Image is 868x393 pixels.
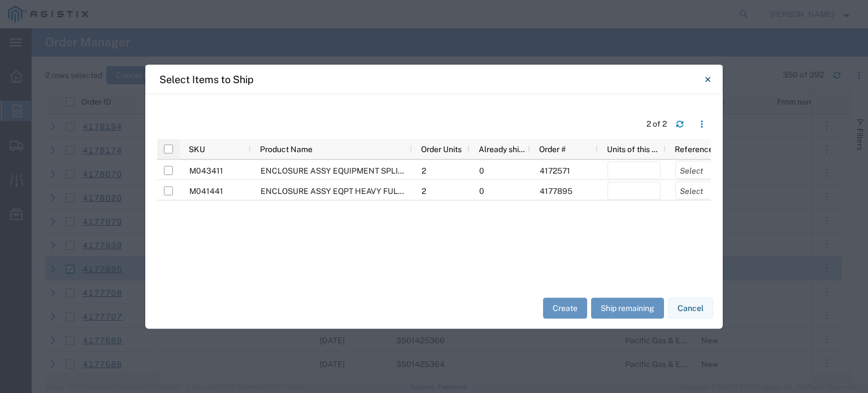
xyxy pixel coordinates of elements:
span: Order Units [421,144,462,153]
span: 4172571 [540,166,570,175]
span: ENCLOSURE ASSY EQUIPMENT SPLICE BOX [261,166,427,175]
span: Product Name [260,144,313,153]
span: M041441 [189,186,223,195]
span: Units of this shipment [607,144,661,153]
h4: Select Items to Ship [159,72,254,87]
button: Refresh table [671,115,689,133]
button: Ship remaining [591,298,664,319]
span: M043411 [189,166,223,175]
button: Cancel [668,298,713,319]
button: Create [543,298,587,319]
span: Already shipped [479,144,526,153]
span: SKU [189,144,205,153]
div: 2 of 2 [646,118,667,130]
span: 2 [422,166,426,175]
span: 2 [422,186,426,195]
span: 4177895 [540,186,572,195]
span: Order # [539,144,566,153]
span: Reference [675,144,713,153]
button: Close [696,68,719,90]
span: 0 [479,166,484,175]
span: ENCLOSURE ASSY EQPT HEAVY FULL TRAFFIC [261,186,436,195]
span: 0 [479,186,484,195]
